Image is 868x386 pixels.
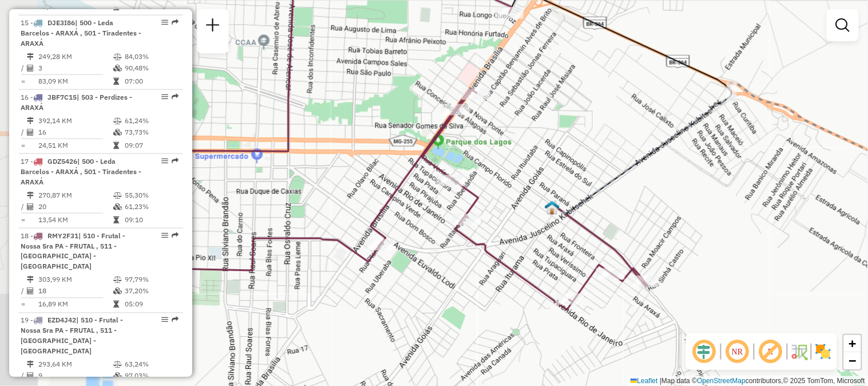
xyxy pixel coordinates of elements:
td: = [21,214,26,226]
td: 16,89 KM [38,299,113,310]
i: % de utilização da cubagem [113,203,122,210]
td: 392,14 KM [38,115,113,127]
em: Rota exportada [172,19,179,26]
span: GDZ5426 [47,157,77,166]
i: Total de Atividades [27,373,34,380]
td: 97,03% [124,371,179,382]
td: 61,24% [124,115,179,127]
i: Total de Atividades [27,129,34,136]
td: 97,79% [124,274,179,286]
td: 90,48% [124,62,179,74]
em: Opções [161,232,168,239]
a: Nova sessão e pesquisa [201,14,224,40]
span: − [849,353,857,368]
span: | 510 - Frutal - Nossa Sra PA - FRUTAL , 511 - [GEOGRAPHIC_DATA] - [GEOGRAPHIC_DATA] [21,316,123,356]
em: Opções [161,19,168,26]
i: % de utilização do peso [113,277,122,283]
td: 83,09 KM [38,76,113,87]
td: 303,99 KM [38,274,113,286]
td: = [21,140,26,151]
span: 17 - [21,157,141,186]
i: Tempo total em rota [113,216,119,223]
em: Rota exportada [172,157,179,164]
span: | 500 - Leda Barcelos - ARAXÁ , 501 - Tiradentes - ARAXÁ [21,157,141,186]
td: 55,30% [124,190,179,201]
i: Distância Total [27,277,34,283]
td: / [21,371,26,382]
td: 07:00 [124,76,179,87]
i: % de utilização do peso [113,117,122,124]
td: 270,87 KM [38,190,113,201]
em: Rota exportada [172,232,179,239]
td: / [21,62,26,74]
span: | 503 - Perdizes - ARAXÁ [21,93,132,112]
td: 13,54 KM [38,214,113,226]
i: Tempo total em rota [113,142,119,149]
span: Ocultar deslocamento [691,338,718,365]
td: 20 [38,201,113,212]
td: 63,24% [124,359,179,371]
td: = [21,299,26,310]
span: + [849,336,857,350]
span: DJE3I86 [47,18,75,27]
i: Tempo total em rota [113,78,119,85]
i: % de utilização da cubagem [113,129,122,136]
i: % de utilização do peso [113,361,122,368]
span: JBF7C15 [47,93,77,101]
span: Ocultar NR [724,338,751,365]
span: | 510 - Frutal - Nossa Sra PA - FRUTAL , 511 - [GEOGRAPHIC_DATA] - [GEOGRAPHIC_DATA] [21,231,125,271]
em: Rota exportada [172,317,179,324]
td: 249,28 KM [38,51,113,62]
img: Fluxo de ruas [790,342,808,361]
td: 293,64 KM [38,359,113,371]
td: / [21,201,26,212]
td: 16 [38,127,113,138]
td: 73,73% [124,127,179,138]
i: Total de Atividades [27,203,34,210]
span: | [660,377,661,385]
em: Opções [161,93,168,100]
td: / [21,286,26,297]
td: / [21,127,26,138]
span: 16 - [21,93,132,112]
td: 05:09 [124,299,179,310]
td: 3 [38,62,113,74]
td: 18 [38,286,113,297]
a: OpenStreetMap [697,377,746,385]
div: Map data © contributors,© 2025 TomTom, Microsoft [628,376,868,386]
em: Opções [161,157,168,164]
span: RMY2F31 [47,231,78,240]
i: Distância Total [27,53,34,60]
td: 09:07 [124,140,179,151]
i: % de utilização do peso [113,53,122,60]
i: % de utilização da cubagem [113,373,122,380]
td: 24,51 KM [38,140,113,151]
a: Exibir filtros [831,14,854,37]
td: = [21,76,26,87]
span: Exibir rótulo [757,338,784,365]
i: Total de Atividades [27,65,34,72]
span: 19 - [21,316,123,356]
img: Exibir/Ocultar setores [814,342,833,361]
span: 15 - [21,18,141,48]
em: Opções [161,317,168,324]
i: Distância Total [27,117,34,124]
i: % de utilização do peso [113,192,122,199]
a: Zoom out [844,352,861,369]
img: PA - Frutal [545,200,560,215]
a: Zoom in [844,335,861,352]
i: Distância Total [27,361,34,368]
em: Rota exportada [172,93,179,100]
i: % de utilização da cubagem [113,288,122,295]
span: 18 - [21,231,125,271]
td: 9 [38,371,113,382]
i: Total de Atividades [27,288,34,295]
td: 84,03% [124,51,179,62]
td: 09:10 [124,214,179,226]
a: Leaflet [631,377,658,385]
td: 61,23% [124,201,179,212]
i: Distância Total [27,192,34,199]
td: 37,20% [124,286,179,297]
span: | 500 - Leda Barcelos - ARAXÁ , 501 - Tiradentes - ARAXÁ [21,18,141,48]
i: Tempo total em rota [113,301,119,308]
